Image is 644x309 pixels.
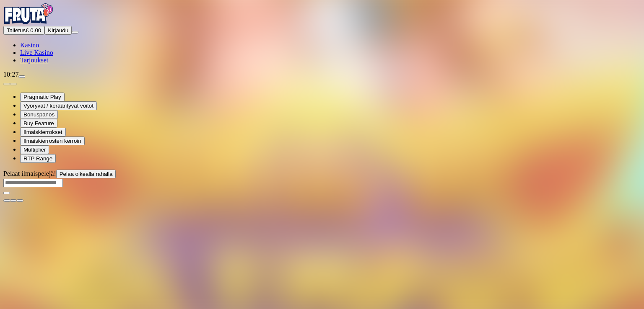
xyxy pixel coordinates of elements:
button: next slide [10,83,17,85]
div: Pelaat ilmaispelejä! [3,170,641,178]
button: close icon [3,199,10,202]
input: Search [3,179,63,187]
button: chevron-down icon [10,199,17,202]
span: Vyöryvät / kerääntyvät voitot [23,103,93,109]
a: Kasino [20,41,39,49]
span: Pelaa oikealla rahalla [60,171,113,177]
button: menu [72,31,78,33]
img: Fruta [3,3,54,24]
button: RTP Range [20,154,56,163]
a: Fruta [3,18,54,26]
span: Buy Feature [23,120,54,126]
button: Pelaa oikealla rahalla [56,170,116,178]
span: Bonuspanos [23,111,55,118]
a: Tarjoukset [20,57,48,64]
button: fullscreen icon [17,199,23,202]
button: Talletusplus icon€ 0.00 [3,26,44,35]
button: Ilmaiskierrosten kerroin [20,136,85,145]
span: Ilmaiskierrosten kerroin [23,138,81,144]
span: 10:27 [3,71,18,78]
nav: Primary [3,3,641,64]
button: Ilmaiskierrokset [20,128,66,136]
button: Bonuspanos [20,110,58,119]
a: Live Kasino [20,49,53,56]
span: Talletus [7,27,26,33]
nav: Main menu [3,41,641,64]
button: Pragmatic Play [20,93,65,101]
button: Kirjaudu [44,26,72,35]
span: RTP Range [23,155,52,162]
button: Buy Feature [20,119,57,128]
button: prev slide [3,83,10,85]
span: Pragmatic Play [23,94,61,100]
span: € 0.00 [26,27,41,33]
button: play icon [3,192,10,194]
button: Multiplier [20,145,49,154]
span: Multiplier [23,147,46,153]
span: Ilmaiskierrokset [23,129,62,135]
button: Vyöryvät / kerääntyvät voitot [20,101,97,110]
button: live-chat [18,75,25,78]
span: Kirjaudu [48,27,68,33]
